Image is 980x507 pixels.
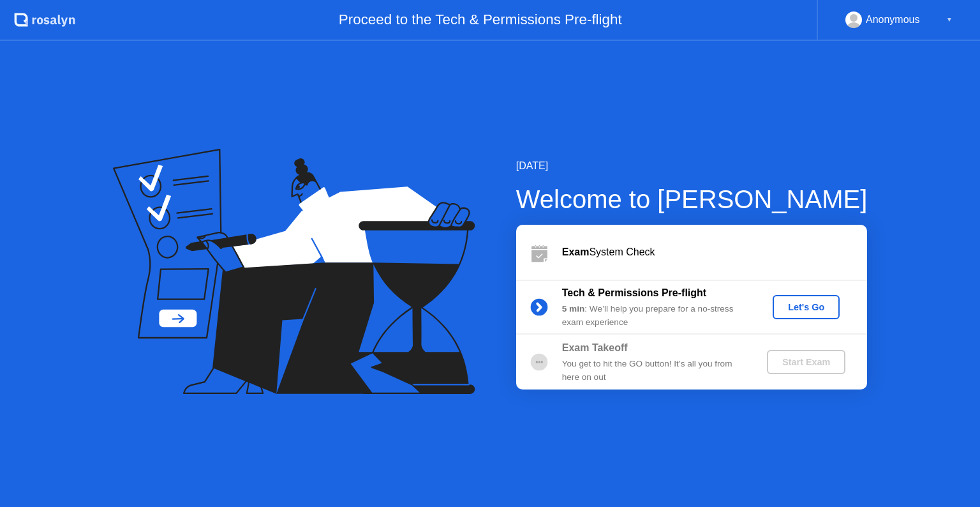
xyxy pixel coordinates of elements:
b: Exam [562,246,590,257]
b: Tech & Permissions Pre-flight [562,287,706,298]
div: You get to hit the GO button! It’s all you from here on out [562,358,746,384]
div: Anonymous [866,11,920,28]
div: Welcome to [PERSON_NAME] [516,180,868,218]
button: Start Exam [767,350,845,374]
div: Let's Go [778,302,835,312]
b: Exam Takeoff [562,342,628,353]
button: Let's Go [773,295,840,319]
div: System Check [562,245,867,260]
div: : We’ll help you prepare for a no-stress exam experience [562,303,746,329]
div: Start Exam [772,357,840,367]
div: ▼ [946,11,953,28]
b: 5 min [562,304,585,314]
div: [DATE] [516,158,868,174]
